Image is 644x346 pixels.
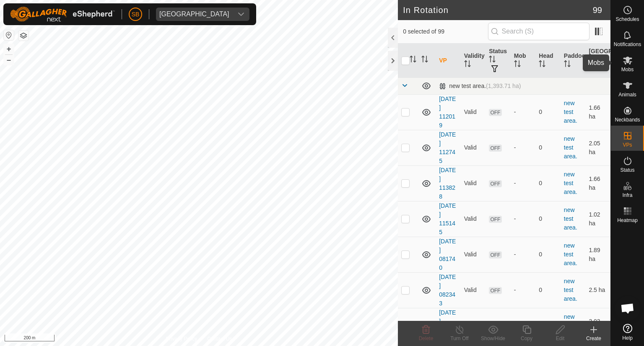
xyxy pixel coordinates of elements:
[543,335,577,342] div: Edit
[564,62,571,68] p-sorticon: Activate to sort
[4,55,14,65] button: –
[622,193,632,198] span: Infra
[18,31,29,41] button: Map Layers
[585,165,610,201] td: 1.66 ha
[539,62,545,68] p-sorticon: Activate to sort
[461,44,486,78] th: Validity
[514,286,532,294] div: -
[489,287,501,294] span: OFF
[564,278,577,302] a: new test area.
[464,62,471,68] p-sorticon: Activate to sort
[403,5,593,15] h2: In Rotation
[535,94,561,130] td: 0
[617,218,638,223] span: Heatmap
[535,272,561,308] td: 0
[476,335,510,342] div: Show/Hide
[486,44,511,78] th: Status
[614,42,641,47] span: Notifications
[488,23,589,40] input: Search (S)
[535,44,561,78] th: Head
[410,57,416,64] p-sorticon: Activate to sort
[585,94,610,130] td: 1.66 ha
[461,237,486,272] td: Valid
[585,308,610,343] td: 3.03 ha
[486,83,521,89] span: (1,393.71 ha)
[436,44,461,78] th: VP
[443,335,476,342] div: Turn Off
[585,201,610,237] td: 1.02 ha
[615,296,640,321] a: Open chat
[618,92,636,97] span: Animals
[611,320,644,344] a: Help
[511,44,536,78] th: Mob
[577,335,610,342] div: Create
[233,8,249,21] div: dropdown trigger
[510,335,543,342] div: Copy
[585,272,610,308] td: 2.5 ha
[514,179,532,188] div: -
[535,130,561,165] td: 0
[403,27,488,36] span: 0 selected of 99
[589,66,595,72] p-sorticon: Activate to sort
[489,180,501,187] span: OFF
[489,145,501,152] span: OFF
[461,308,486,343] td: Valid
[615,17,639,22] span: Schedules
[585,130,610,165] td: 2.05 ha
[535,308,561,343] td: 0
[615,117,640,122] span: Neckbands
[159,11,229,18] div: [GEOGRAPHIC_DATA]
[439,96,456,129] a: [DATE] 112019
[419,336,434,341] span: Delete
[564,313,577,338] a: new test area.
[514,143,532,152] div: -
[10,7,115,22] img: Gallagher Logo
[207,335,232,343] a: Contact Us
[561,44,586,78] th: Paddock
[514,214,532,223] div: -
[489,109,501,116] span: OFF
[421,57,428,64] p-sorticon: Activate to sort
[461,165,486,201] td: Valid
[585,237,610,272] td: 1.89 ha
[4,44,14,54] button: +
[564,242,577,266] a: new test area.
[4,30,14,40] button: Reset Map
[623,142,632,147] span: VPs
[439,83,521,90] div: new test area.
[564,207,577,231] a: new test area.
[535,201,561,237] td: 0
[585,44,610,78] th: [GEOGRAPHIC_DATA] Area
[622,336,633,341] span: Help
[439,131,456,164] a: [DATE] 112745
[439,238,456,271] a: [DATE] 081740
[461,272,486,308] td: Valid
[620,168,634,173] span: Status
[621,67,634,72] span: Mobs
[461,130,486,165] td: Valid
[489,57,496,64] p-sorticon: Activate to sort
[439,309,456,342] a: [DATE] 082432
[535,165,561,201] td: 0
[514,108,532,116] div: -
[514,62,521,68] p-sorticon: Activate to sort
[461,201,486,237] td: Valid
[593,4,602,16] span: 99
[564,135,577,160] a: new test area.
[514,250,532,259] div: -
[461,94,486,130] td: Valid
[166,335,197,343] a: Privacy Policy
[156,8,233,21] span: Tangihanga station
[489,251,501,258] span: OFF
[439,167,456,200] a: [DATE] 113828
[564,100,577,124] a: new test area.
[535,237,561,272] td: 0
[439,202,456,235] a: [DATE] 115145
[564,171,577,195] a: new test area.
[489,216,501,223] span: OFF
[132,10,140,19] span: SB
[439,274,456,307] a: [DATE] 082343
